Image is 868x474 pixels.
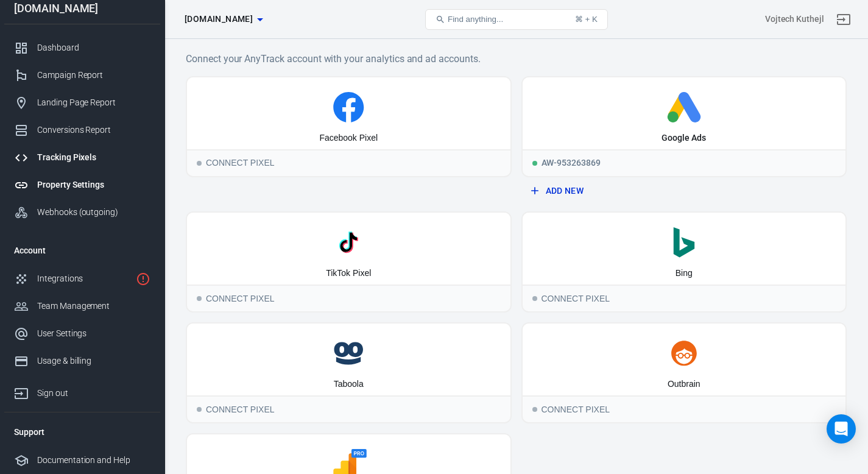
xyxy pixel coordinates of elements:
[448,15,503,24] span: Find anything...
[4,3,160,14] div: [DOMAIN_NAME]
[4,417,160,447] li: Support
[4,116,160,144] a: Conversions Report
[37,69,150,82] div: Campaign Report
[425,9,608,30] button: Find anything...⌘ + K
[136,272,150,286] svg: 2 networks not verified yet
[4,236,160,265] li: Account
[4,320,160,347] a: User Settings
[4,144,160,171] a: Tracking Pixels
[180,8,267,30] button: [DOMAIN_NAME]
[521,211,847,313] button: BingConnect PixelConnect Pixel
[4,347,160,375] a: Usage & billing
[4,89,160,116] a: Landing Page Report
[523,149,846,176] div: AW-953263869
[4,171,160,199] a: Property Settings
[185,12,253,27] span: listzon.com
[676,267,693,280] div: Bing
[521,322,847,423] button: OutbrainConnect PixelConnect Pixel
[4,292,160,320] a: Team Management
[326,267,371,280] div: TikTok Pixel
[4,375,160,407] a: Sign out
[523,285,846,311] div: Connect Pixel
[334,378,364,391] div: Taboola
[4,265,160,292] a: Integrations
[186,51,847,66] h6: Connect your AnyTrack account with your analytics and ad accounts.
[37,387,150,400] div: Sign out
[662,132,706,144] div: Google Ads
[37,96,150,109] div: Landing Page Report
[187,285,510,311] div: Connect Pixel
[526,180,842,202] button: Add New
[37,41,150,54] div: Dashboard
[668,378,700,391] div: Outbrain
[575,15,598,24] div: ⌘ + K
[37,355,150,367] div: Usage & billing
[4,62,160,89] a: Campaign Report
[37,300,150,313] div: Team Management
[186,211,512,313] button: TikTok PixelConnect PixelConnect Pixel
[37,179,150,191] div: Property Settings
[37,272,131,285] div: Integrations
[37,151,150,164] div: Tracking Pixels
[186,322,512,423] button: TaboolaConnect PixelConnect Pixel
[827,414,856,444] div: Open Intercom Messenger
[521,76,847,177] a: Google AdsRunningAW-953263869
[197,161,202,166] span: Connect Pixel
[4,199,160,226] a: Webhooks (outgoing)
[523,395,846,422] div: Connect Pixel
[187,395,510,422] div: Connect Pixel
[765,13,824,26] div: Account id: xaWMdHFr
[37,206,150,219] div: Webhooks (outgoing)
[187,149,510,176] div: Connect Pixel
[532,407,537,412] span: Connect Pixel
[197,407,202,412] span: Connect Pixel
[319,132,378,144] div: Facebook Pixel
[4,34,160,62] a: Dashboard
[37,327,150,340] div: User Settings
[37,454,150,467] div: Documentation and Help
[37,124,150,136] div: Conversions Report
[829,5,858,34] a: Sign out
[532,161,537,166] span: Running
[532,296,537,301] span: Connect Pixel
[186,76,512,177] button: Facebook PixelConnect PixelConnect Pixel
[197,296,202,301] span: Connect Pixel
